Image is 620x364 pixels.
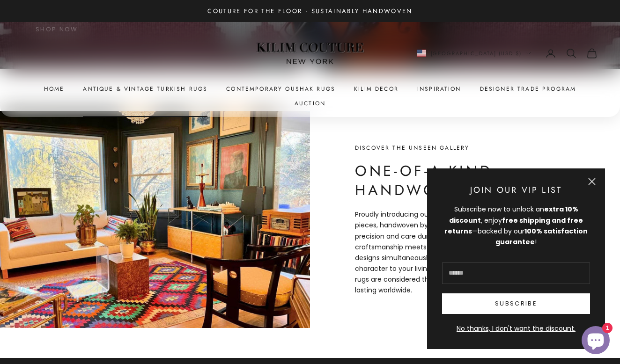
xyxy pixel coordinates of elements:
p: Couture for the Floor · Sustainably Handwoven [207,6,412,16]
button: No thanks, I don't want the discount. [442,323,590,334]
p: Discover the Unseen Gallery [355,143,556,153]
button: Change country or currency [417,49,531,57]
img: Logo of Kilim Couture New York [251,31,369,75]
p: Join Our VIP List [442,183,590,197]
div: Subscribe now to unlock an , enjoy —backed by our ! [442,204,590,247]
summary: Kilim Decor [354,84,399,94]
p: One-of-a-Kind Handwoven Kilims [355,162,556,200]
strong: 100% satisfaction guarantee [495,226,588,247]
a: Designer Trade Program [480,84,576,94]
strong: extra 10% discount [449,204,578,225]
span: [GEOGRAPHIC_DATA] (USD $) [431,49,522,57]
button: Subscribe [442,293,590,314]
newsletter-popup: Newsletter popup [427,168,605,349]
nav: Secondary navigation [417,47,598,58]
a: Inspiration [417,84,461,94]
strong: free shipping and free returns [444,216,583,236]
a: Home [44,84,65,94]
a: Contemporary Oushak Rugs [226,84,335,94]
p: Proudly introducing our exquisite selection of ancient art pieces, handwoven by [DEMOGRAPHIC_DATA... [355,209,556,296]
nav: Primary navigation [22,84,598,108]
img: United States [417,50,426,57]
inbox-online-store-chat: Shopify online store chat [579,326,613,357]
a: Auction [295,98,325,108]
a: Antique & Vintage Turkish Rugs [83,84,207,94]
